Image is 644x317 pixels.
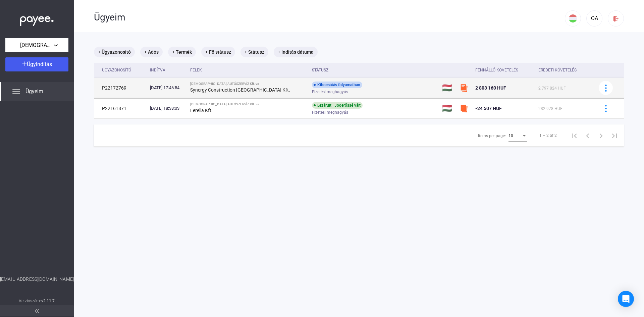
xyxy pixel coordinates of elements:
[568,129,581,142] button: First page
[12,88,20,96] img: list.svg
[460,84,468,92] img: szamlazzhu-mini
[201,47,235,57] mat-chip: + Fő státusz
[478,132,506,140] div: Items per page:
[599,81,613,95] button: more-blue
[190,102,307,106] div: [DEMOGRAPHIC_DATA] AUTÓSZERVÍZ Kft. vs
[312,108,348,116] span: Fizetési meghagyás
[190,66,202,74] div: Felek
[602,85,609,92] img: more-blue
[475,66,533,74] div: Fennálló követelés
[309,63,439,78] th: Státusz
[594,129,608,142] button: Next page
[599,101,613,115] button: more-blue
[608,10,624,27] button: logout-red
[274,47,318,57] mat-chip: + Indítás dátuma
[508,134,513,138] span: 10
[27,61,52,67] span: Ügyindítás
[94,47,135,57] mat-chip: + Ügyazonosító
[94,98,147,118] td: P22161871
[565,10,581,27] button: HU
[602,105,609,112] img: more-blue
[25,88,43,96] span: Ügyeim
[612,15,620,22] img: logout-red
[539,131,557,140] div: 1 – 2 of 2
[312,88,348,96] span: Fizetési meghagyás
[102,66,131,74] div: Ügyazonosító
[581,129,594,142] button: Previous page
[140,47,163,57] mat-chip: + Adós
[150,66,185,74] div: Indítva
[508,131,527,140] mat-select: Items per page:
[22,61,27,66] img: plus-white.svg
[608,129,621,142] button: Last page
[5,57,68,71] button: Ügyindítás
[538,106,562,111] span: 282 978 HUF
[569,14,577,22] img: HU
[589,14,600,22] div: OA
[5,38,68,52] button: [DEMOGRAPHIC_DATA] AUTÓSZERVÍZ Kft.
[150,105,185,112] div: [DATE] 18:38:03
[102,66,145,74] div: Ügyazonosító
[20,41,54,49] span: [DEMOGRAPHIC_DATA] AUTÓSZERVÍZ Kft.
[94,78,147,98] td: P22172769
[475,66,518,74] div: Fennálló követelés
[618,291,634,307] div: Open Intercom Messenger
[35,309,39,313] img: arrow-double-left-grey.svg
[460,104,468,112] img: szamlazzhu-mini
[150,85,185,91] div: [DATE] 17:46:54
[475,85,506,91] span: 2 803 160 HUF
[439,78,457,98] td: 🇭🇺
[41,299,55,303] strong: v2.11.7
[168,47,196,57] mat-chip: + Termék
[475,106,502,111] span: -24 507 HUF
[20,12,54,26] img: white-payee-white-dot.svg
[240,47,268,57] mat-chip: + Státusz
[190,108,213,113] strong: Lerella Kft.
[190,87,290,93] strong: Synergy Construction [GEOGRAPHIC_DATA] Kft.
[190,66,307,74] div: Felek
[312,102,363,109] div: Lezárult | Jogerőssé vált
[538,86,566,91] span: 2 797 824 HUF
[439,98,457,118] td: 🇭🇺
[312,82,362,88] div: Kibocsátás folyamatban
[586,10,602,27] button: OA
[150,66,165,74] div: Indítva
[538,66,590,74] div: Eredeti követelés
[94,12,565,23] div: Ügyeim
[538,66,577,74] div: Eredeti követelés
[190,82,307,86] div: [DEMOGRAPHIC_DATA] AUTÓSZERVÍZ Kft. vs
